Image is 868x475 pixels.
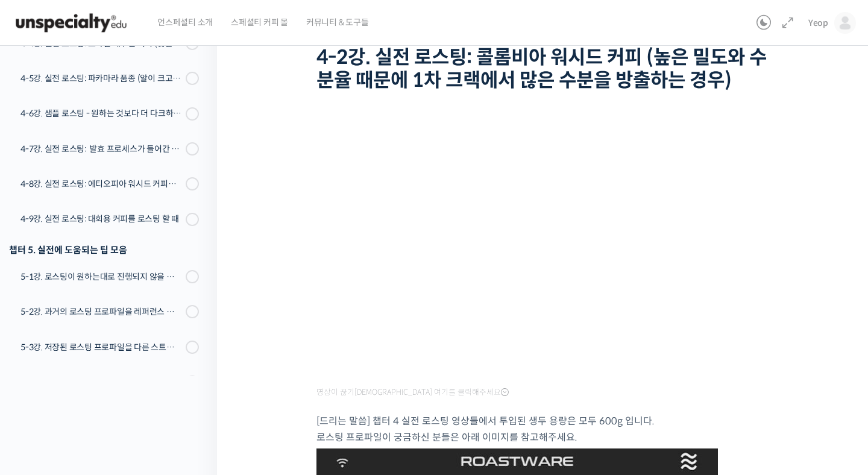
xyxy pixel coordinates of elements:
div: 5-4강. 익숙하지 않은 커피를 만났을 때 로스팅 전략 세우는 방법 [20,376,182,389]
div: 4-9강. 실전 로스팅: 대회용 커피를 로스팅 할 때 [20,212,182,225]
div: 4-5강. 실전 로스팅: 파카마라 품종 (알이 크고 산지에서 건조가 고르게 되기 힘든 경우) [20,72,182,85]
a: 설정 [156,375,231,405]
span: 영상이 끊기[DEMOGRAPHIC_DATA] 여기를 클릭해주세요 [316,388,509,397]
div: 5-2강. 과거의 로스팅 프로파일을 레퍼런스 삼아 리뷰하는 방법 [20,305,182,318]
span: 설정 [186,393,201,403]
span: 홈 [38,393,45,403]
div: 4-8강. 실전 로스팅: 에티오피아 워시드 커피를 에스프레소용으로 로스팅 할 때 [20,177,182,190]
p: [드리는 말씀] 챕터 4 실전 로스팅 영상들에서 투입된 생두 용량은 모두 600g 입니다. 로스팅 프로파일이 궁금하신 분들은 아래 이미지를 참고해주세요. [316,413,775,445]
div: 챕터 5. 실전에 도움되는 팁 모음 [9,242,199,258]
div: 4-6강. 샘플 로스팅 - 원하는 것보다 더 다크하게 로스팅 하는 이유 [20,107,182,120]
div: 4-7강. 실전 로스팅: 발효 프로세스가 들어간 커피를 필터용으로 로스팅 할 때 [20,142,182,156]
span: 대화 [110,394,125,403]
span: Yeop [808,17,828,28]
a: 홈 [4,375,80,405]
h1: 4-2강. 실전 로스팅: 콜롬비아 워시드 커피 (높은 밀도와 수분율 때문에 1차 크랙에서 많은 수분을 방출하는 경우) [316,46,775,92]
a: 대화 [80,375,156,405]
div: 5-1강. 로스팅이 원하는대로 진행되지 않을 때, 일관성이 떨어질 때 [20,270,182,283]
div: 5-3강. 저장된 로스팅 프로파일을 다른 스트롱홀드 로스팅 머신에서 적용할 경우에 보정하는 방법 [20,341,182,354]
